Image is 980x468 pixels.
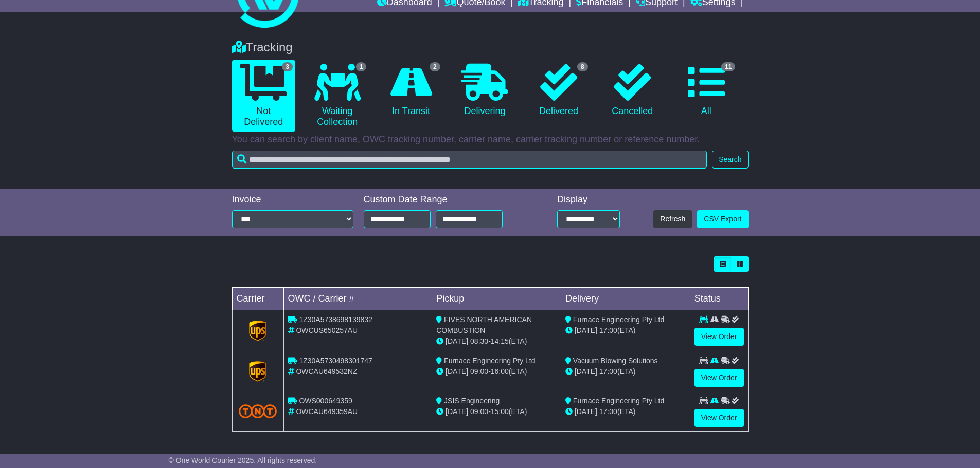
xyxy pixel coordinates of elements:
span: 17:00 [599,407,617,416]
td: OWC / Carrier # [283,288,432,310]
span: Furnace Engineering Pty Ltd [573,397,664,405]
span: [DATE] [446,337,468,345]
td: Delivery [561,288,690,310]
span: FIVES NORTH AMERICAN COMBUSTION [436,315,532,334]
img: GetCarrierServiceLogo [249,361,266,382]
span: Vacuum Blowing Solutions [573,357,658,365]
span: 11 [721,62,735,71]
a: View Order [694,328,744,346]
img: GetCarrierServiceLogo [249,321,266,341]
div: Tracking [227,40,754,55]
span: 1Z30A5738698139832 [299,315,372,324]
div: (ETA) [565,325,686,336]
span: [DATE] [446,407,468,416]
span: 1 [356,62,367,71]
span: 17:00 [599,367,617,376]
div: - (ETA) [436,406,557,417]
a: Delivering [453,60,516,121]
p: You can search by client name, OWC tracking number, carrier name, carrier tracking number or refe... [232,134,749,145]
span: 14:15 [491,337,509,345]
div: - (ETA) [436,336,557,347]
span: 17:00 [599,326,617,334]
a: 8 Delivered [527,60,590,121]
a: View Order [694,369,744,387]
img: TNT_Domestic.png [239,404,277,418]
span: [DATE] [575,326,597,334]
span: OWCAU649532NZ [296,367,357,376]
div: Custom Date Range [364,194,529,205]
span: [DATE] [575,407,597,416]
td: Carrier [232,288,283,310]
div: Invoice [232,194,353,205]
button: Search [712,151,748,169]
span: 09:00 [470,407,488,416]
span: 16:00 [491,367,509,376]
span: 08:30 [470,337,488,345]
a: 2 In Transit [379,60,442,121]
span: [DATE] [575,367,597,376]
span: [DATE] [446,367,468,376]
a: 1 Waiting Collection [306,60,369,132]
a: 11 All [674,60,738,121]
span: OWCUS650257AU [296,326,358,334]
a: CSV Export [697,210,748,228]
span: 09:00 [470,367,488,376]
div: (ETA) [565,366,686,377]
a: Cancelled [601,60,664,121]
span: OWCAU649359AU [296,407,358,416]
a: View Order [694,409,744,427]
span: 1Z30A5730498301747 [299,357,372,365]
td: Pickup [432,288,561,310]
span: Furnace Engineering Pty Ltd [573,315,664,324]
span: 15:00 [491,407,509,416]
span: OWS000649359 [299,397,352,405]
span: 8 [577,62,588,71]
span: JSIS Engineering [444,397,500,405]
span: © One World Courier 2025. All rights reserved. [169,456,317,464]
span: Furnace Engineering Pty Ltd [444,357,535,365]
div: Display [557,194,620,205]
button: Refresh [653,210,692,228]
div: - (ETA) [436,366,557,377]
a: 3 Not Delivered [232,60,295,132]
span: 2 [430,62,440,71]
div: (ETA) [565,406,686,417]
span: 3 [282,62,293,71]
td: Status [690,288,748,310]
